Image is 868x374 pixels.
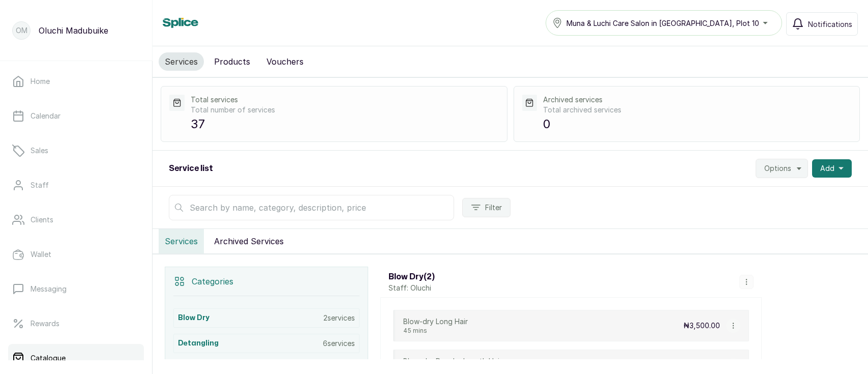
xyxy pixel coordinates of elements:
[31,353,66,363] p: Catalogue
[8,275,144,303] a: Messaging
[178,338,219,349] h3: Detangling
[16,25,27,36] p: OM
[403,356,502,366] p: Blow-dry Regular Length Hair
[31,111,61,121] p: Calendar
[39,24,108,37] p: Oluchi Madubuike
[388,271,435,283] h3: Blow Dry ( 2 )
[388,283,435,293] p: Staff: Oluchi
[260,52,310,71] button: Vouchers
[178,313,209,323] h3: Blow Dry
[31,180,49,190] p: Staff
[191,95,499,105] p: Total services
[546,10,782,36] button: Muna & Luchi Care Salon in [GEOGRAPHIC_DATA], Plot 10
[8,67,144,96] a: Home
[208,229,290,253] button: Archived Services
[8,136,144,165] a: Sales
[192,275,233,287] p: Categories
[191,115,499,133] p: 37
[169,162,213,175] h2: Service list
[566,18,759,28] span: Muna & Luchi Care Salon in [GEOGRAPHIC_DATA], Plot 10
[31,215,53,225] p: Clients
[808,19,852,30] span: Notifications
[31,284,67,294] p: Messaging
[543,95,851,105] p: Archived services
[485,203,502,213] span: Filter
[786,12,858,36] button: Notifications
[403,327,468,335] p: 45 mins
[8,344,144,372] a: Catalogue
[764,163,791,174] span: Options
[31,319,59,329] p: Rewards
[403,317,468,335] div: Blow-dry Long Hair45 mins
[159,52,204,71] button: Services
[8,309,144,338] a: Rewards
[191,105,499,115] p: Total number of services
[462,198,511,217] button: Filter
[683,321,720,331] p: ₦3,500.00
[8,206,144,234] a: Clients
[159,229,204,253] button: Services
[323,313,355,323] p: 2 services
[812,159,852,178] button: Add
[8,240,144,269] a: Wallet
[403,317,468,327] p: Blow-dry Long Hair
[31,249,51,260] p: Wallet
[543,115,851,133] p: 0
[208,52,256,71] button: Products
[543,105,851,115] p: Total archived services
[323,338,355,349] p: 6 services
[820,163,834,174] span: Add
[169,195,454,220] input: Search by name, category, description, price
[31,146,48,156] p: Sales
[31,76,50,87] p: Home
[8,171,144,199] a: Staff
[8,102,144,130] a: Calendar
[756,159,808,178] button: Options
